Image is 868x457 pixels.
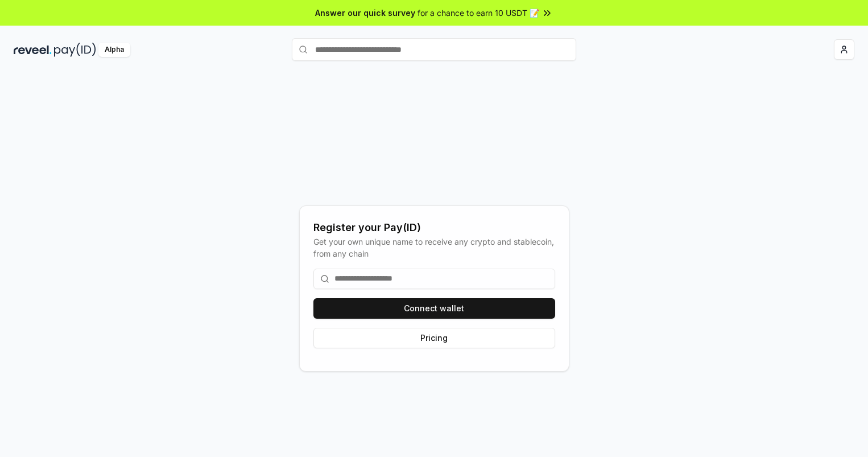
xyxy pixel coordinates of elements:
img: pay_id [54,43,96,57]
div: Alpha [98,43,130,57]
img: reveel_dark [14,43,52,57]
span: Answer our quick survey [315,7,415,19]
div: Get your own unique name to receive any crypto and stablecoin, from any chain [313,236,555,260]
button: Pricing [313,328,555,348]
span: for a chance to earn 10 USDT 📝 [418,7,539,19]
div: Register your Pay(ID) [313,220,555,236]
button: Connect wallet [313,298,555,319]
